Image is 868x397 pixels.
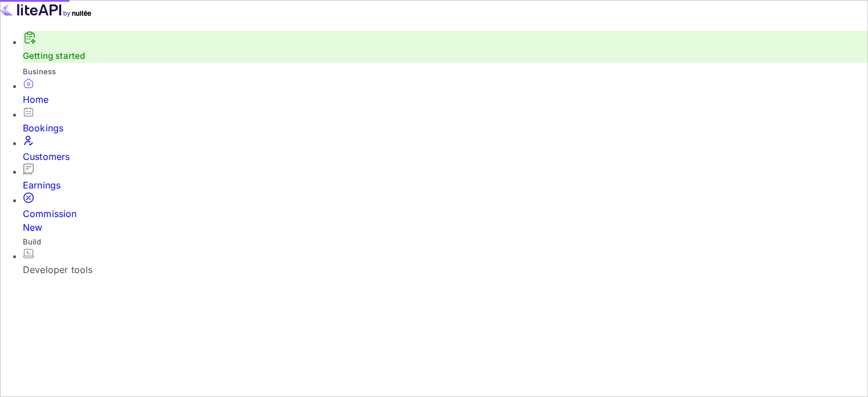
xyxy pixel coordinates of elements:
[23,220,868,234] div: New
[23,237,41,246] span: Build
[23,67,56,76] span: Business
[23,93,868,106] div: Home
[23,207,868,234] div: Commission
[23,263,868,276] div: Developer tools
[23,78,868,106] a: Home
[23,121,868,135] div: Bookings
[23,163,868,192] a: Earnings
[23,106,868,135] a: Bookings
[23,50,85,61] a: Getting started
[23,178,868,192] div: Earnings
[23,31,868,63] div: Getting started
[23,150,868,163] div: Customers
[23,192,868,234] a: CommissionNew
[23,135,868,163] a: Customers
